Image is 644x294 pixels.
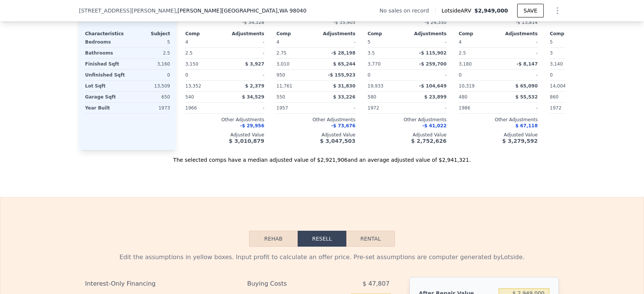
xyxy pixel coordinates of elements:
div: - [500,48,538,58]
div: Garage Sqft [85,92,126,102]
span: -$ 104,649 [419,83,447,89]
div: 13,509 [129,81,170,91]
div: 1966 [185,103,223,113]
div: Comp [550,31,589,37]
div: Adjustments [407,31,447,37]
span: 10,319 [459,83,475,89]
button: Rental [346,231,395,247]
span: 4 [185,39,188,45]
div: Other Adjustments [550,117,629,123]
span: 480 [459,94,467,100]
div: Adjusted Value [185,132,264,138]
span: 860 [550,94,559,100]
span: , [PERSON_NAME][GEOGRAPHIC_DATA] [176,7,306,14]
div: Other Adjustments [185,117,264,123]
span: [STREET_ADDRESS][PERSON_NAME] [79,7,176,14]
div: Unfinished Sqft [85,70,126,80]
span: $ 23,899 [424,94,447,100]
div: Comp [368,31,407,37]
div: 1957 [276,103,314,113]
span: 3,180 [459,61,472,67]
div: Adjustments [316,31,355,37]
span: $ 34,529 [242,94,264,100]
span: 550 [276,94,285,100]
span: , WA 98040 [278,8,306,14]
span: 0 [185,72,188,78]
div: 0 [129,70,170,80]
span: -$ 34,328 [242,20,264,25]
span: 5 [550,39,553,45]
div: - [226,48,264,58]
div: - [409,103,447,113]
div: 1972 [368,103,406,113]
div: 3 [550,48,588,58]
div: Adjusted Value [368,132,447,138]
div: Lot Sqft [85,81,126,91]
span: $ 33,226 [333,94,355,100]
span: 0 [368,72,371,78]
span: -$ 41,022 [422,123,447,128]
span: $ 3,927 [245,61,264,67]
span: Lotside ARV [442,7,474,14]
span: 540 [185,94,194,100]
div: Year Built [85,103,126,113]
div: 2.75 [276,48,314,58]
span: -$ 29,956 [240,123,264,128]
div: Adjustments [225,31,264,37]
span: 3,770 [368,61,380,67]
div: Adjusted Value [276,132,355,138]
span: $ 65,090 [515,83,538,89]
span: 580 [368,94,376,100]
div: - [500,103,538,113]
button: Resell [298,231,346,247]
div: 2.5 [129,48,170,58]
div: The selected comps have a median adjusted value of $2,921,906 and an average adjusted value of $2... [79,150,565,164]
span: -$ 259,700 [419,61,447,67]
div: Comp [185,31,225,37]
span: 0 [459,72,462,78]
span: 950 [276,72,285,78]
div: Comp [459,31,498,37]
div: Other Adjustments [459,117,538,123]
div: - [317,103,355,113]
div: 3.5 [368,48,406,58]
span: 11,761 [276,83,292,89]
span: -$ 28,198 [331,50,355,56]
div: Finished Sqft [85,59,126,69]
div: - [409,37,447,47]
span: 13,352 [185,83,201,89]
div: - [500,37,538,47]
span: 3,140 [550,61,563,67]
div: 5 [129,37,170,47]
div: Bathrooms [85,48,126,58]
span: $ 55,532 [515,94,538,100]
div: Subject [128,31,170,37]
span: -$ 8,147 [517,61,538,67]
span: $ 3,279,592 [502,138,538,144]
span: $ 47,807 [363,277,390,291]
span: 5 [368,39,371,45]
div: Bedrooms [85,37,126,47]
span: $ 2,379 [245,83,264,89]
span: $ 31,830 [333,83,355,89]
span: -$ 35,905 [333,20,355,25]
div: - [409,70,447,80]
div: - [500,70,538,80]
div: Other Adjustments [368,117,447,123]
span: -$ 24,350 [425,20,447,25]
div: Buying Costs [247,277,332,291]
div: Adjustments [498,31,538,37]
div: No sales on record [380,7,435,14]
div: 1986 [459,103,497,113]
span: 3,010 [276,61,289,67]
span: -$ 73,676 [331,123,355,128]
span: -$ 115,902 [419,50,447,56]
span: -$ 155,923 [328,72,355,78]
div: Adjusted Value [459,132,538,138]
span: $ 3,047,503 [320,138,355,144]
span: 4 [276,39,279,45]
div: 2.5 [459,48,497,58]
div: Other Adjustments [276,117,355,123]
span: 4 [459,39,462,45]
span: $2,949,000 [474,8,508,14]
